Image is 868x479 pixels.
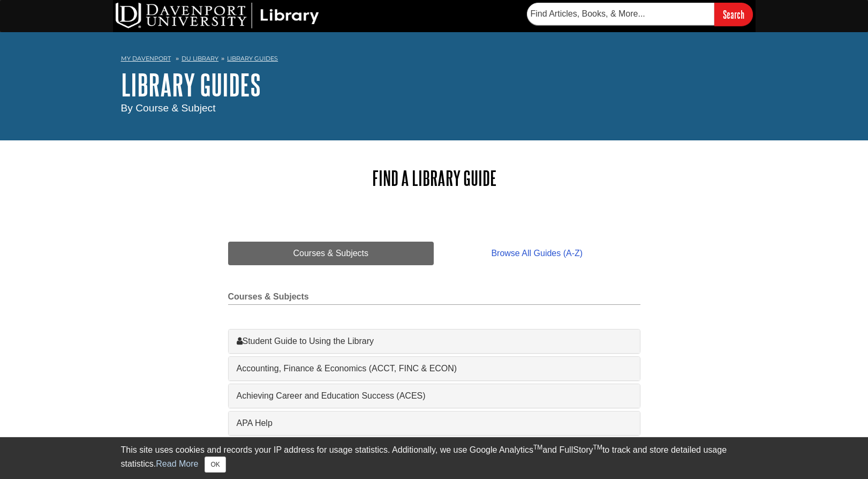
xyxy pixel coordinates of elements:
h2: Courses & Subjects [228,292,640,305]
button: Close [205,456,225,473]
img: DU Library [116,3,319,28]
sup: TM [593,444,602,451]
div: By Course & Subject [121,101,748,116]
a: Browse All Guides (A-Z) [434,242,640,265]
div: This site uses cookies and records your IP address for usage statistics. Additionally, we use Goo... [121,444,748,473]
a: APA Help [237,417,632,430]
a: Accounting, Finance & Economics (ACCT, FINC & ECON) [237,362,632,375]
h1: Library Guides [121,69,748,101]
a: Read More [156,459,198,468]
sup: TM [533,444,542,451]
input: Find Articles, Books, & More... [527,3,714,25]
a: DU Library [182,55,218,62]
a: Achieving Career and Education Success (ACES) [237,390,632,402]
a: Library Guides [227,55,278,62]
h2: Find a Library Guide [228,167,640,189]
nav: breadcrumb [121,51,748,69]
a: Courses & Subjects [228,242,434,265]
a: My Davenport [121,54,171,63]
input: Search [714,3,753,26]
a: Student Guide to Using the Library [237,335,632,348]
form: Searches DU Library's articles, books, and more [527,3,753,26]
